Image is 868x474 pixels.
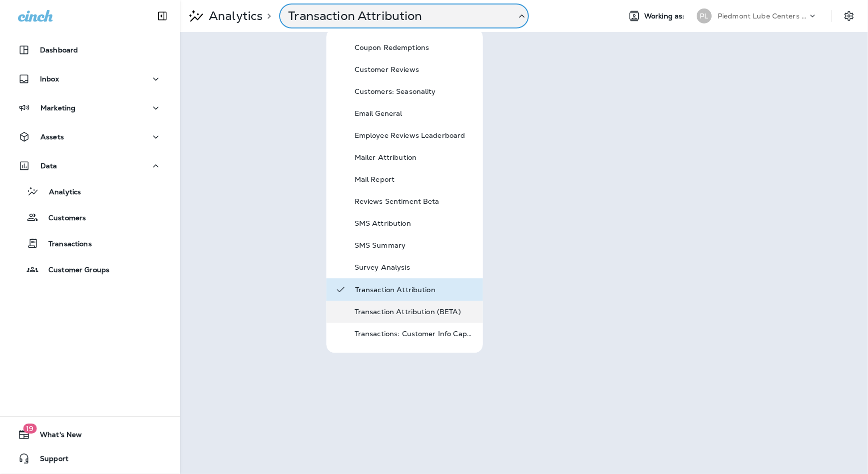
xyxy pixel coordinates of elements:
button: Settings [840,7,858,25]
button: Inbox [10,69,170,89]
p: Employee Reviews Leaderboard [355,131,474,139]
p: Analytics [205,8,263,23]
p: Piedmont Lube Centers LLC [718,12,808,20]
p: Mailer Attribution [355,153,474,161]
span: Support [30,455,68,467]
p: Transaction Attribution [288,8,508,23]
p: Assets [40,133,64,141]
div: PL [697,8,712,23]
p: Inbox [40,75,59,83]
span: What's New [30,431,82,443]
p: Transaction Attribution (BETA) [355,308,474,316]
p: Analytics [39,188,81,197]
p: SMS Attribution [355,219,474,227]
p: Transaction Attribution [355,286,475,294]
p: Customer Groups [38,266,109,275]
p: Reviews Sentiment Beta [355,197,474,205]
p: Customer Reviews [355,65,474,73]
button: Collapse Sidebar [148,6,176,26]
p: Customers [38,214,86,223]
p: Dashboard [40,46,78,54]
button: Assets [10,127,170,147]
button: Transactions [10,233,170,254]
button: Marketing [10,98,170,118]
button: Customer Groups [10,259,170,280]
p: Survey Analysis [355,263,474,271]
span: Working as: [644,12,687,20]
p: Data [40,162,57,170]
button: Dashboard [10,40,170,60]
button: 19What's New [10,425,170,445]
button: Data [10,156,170,176]
p: Mail Report [355,175,474,183]
p: > [263,12,271,20]
p: Coupon Redemptions [355,43,474,51]
span: 19 [23,424,36,434]
p: Customers: Seasonality [355,87,474,95]
p: SMS Summary [355,241,474,249]
button: Support [10,449,170,469]
p: Transactions [38,240,92,249]
p: Transactions: Customer Info Capture [355,330,474,338]
button: Customers [10,207,170,228]
p: Email General [355,109,474,117]
button: Analytics [10,181,170,202]
p: Marketing [40,104,75,112]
